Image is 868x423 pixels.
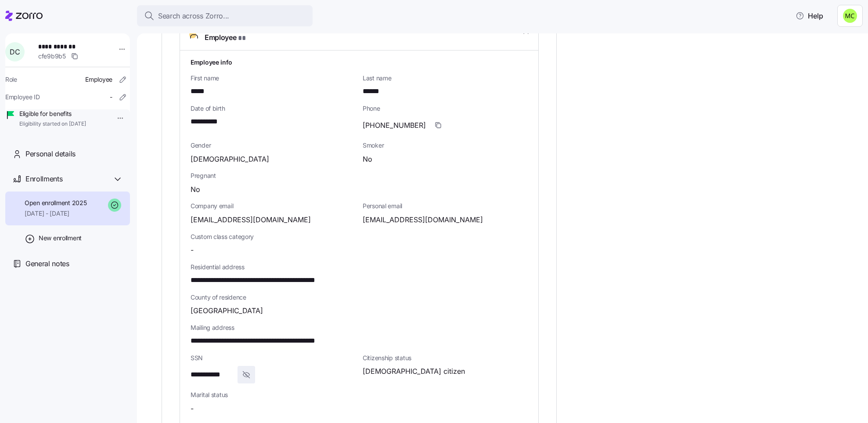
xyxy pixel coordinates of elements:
[363,366,465,377] span: [DEMOGRAPHIC_DATA] citizen
[191,184,200,195] span: No
[191,403,194,414] span: -
[191,232,356,241] span: Custom class category
[363,354,528,362] span: Citizenship status
[191,154,269,165] span: [DEMOGRAPHIC_DATA]
[191,305,263,316] span: [GEOGRAPHIC_DATA]
[25,199,86,207] span: Open enrollment 2025
[363,104,528,113] span: Phone
[25,258,69,269] span: General notes
[191,323,528,332] span: Mailing address
[25,209,86,218] span: [DATE] - [DATE]
[19,120,86,128] span: Eligibility started on [DATE]
[85,75,112,84] span: Employee
[5,75,17,84] span: Role
[789,7,830,25] button: Help
[191,104,356,113] span: Date of birth
[191,202,356,210] span: Company email
[191,58,528,67] h1: Employee info
[137,5,313,26] button: Search across Zorro...
[191,293,528,302] span: County of residence
[25,148,76,159] span: Personal details
[191,390,356,399] span: Marital status
[191,171,528,180] span: Pregnant
[363,120,426,131] span: [PHONE_NUMBER]
[363,214,483,225] span: [EMAIL_ADDRESS][DOMAIN_NAME]
[191,354,356,362] span: SSN
[25,174,62,184] span: Enrollments
[10,48,20,55] span: D C
[19,109,86,118] span: Eligible for benefits
[191,263,528,271] span: Residential address
[843,9,857,23] img: fb6fbd1e9160ef83da3948286d18e3ea
[38,52,66,61] span: cfe9b9b5
[363,74,528,83] span: Last name
[191,245,194,256] span: -
[363,154,372,165] span: No
[39,234,82,242] span: New enrollment
[110,93,112,101] span: -
[191,214,311,225] span: [EMAIL_ADDRESS][DOMAIN_NAME]
[796,11,823,21] span: Help
[158,11,229,22] span: Search across Zorro...
[363,202,528,210] span: Personal email
[191,74,356,83] span: First name
[191,141,356,150] span: Gender
[363,141,528,150] span: Smoker
[5,93,40,101] span: Employee ID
